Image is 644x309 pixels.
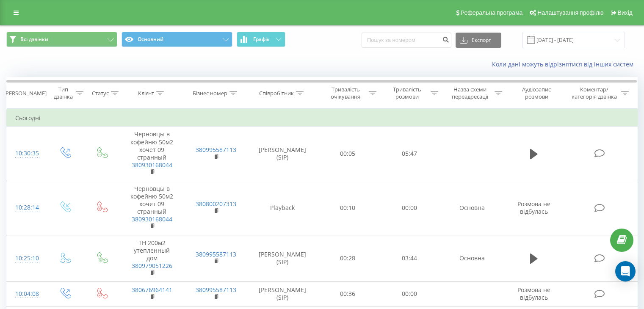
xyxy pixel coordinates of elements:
div: 10:28:14 [15,199,38,216]
td: 05:47 [379,127,440,181]
a: 380995587113 [196,146,236,154]
a: 380979051226 [132,262,172,270]
td: [PERSON_NAME] (SIP) [248,281,317,306]
a: 380995587113 [196,286,236,294]
div: Співробітник [259,90,294,97]
td: Playback [248,181,317,235]
div: Тривалість очікування [325,86,367,100]
input: Пошук за номером [362,33,451,48]
td: Основна [440,235,504,281]
a: 380930168044 [132,161,172,169]
td: Основна [440,181,504,235]
div: Аудіозапис розмови [512,86,561,100]
td: [PERSON_NAME] (SIP) [248,235,317,281]
a: 380800207313 [196,200,236,208]
div: Тип дзвінка [53,86,73,100]
td: 00:10 [317,181,379,235]
td: [PERSON_NAME] (SIP) [248,127,317,181]
div: Коментар/категорія дзвінка [569,86,619,100]
div: 10:04:08 [15,286,38,302]
td: Сьогодні [7,110,638,127]
span: Вихід [618,9,633,16]
button: Основний [122,32,232,47]
div: [PERSON_NAME] [4,90,47,97]
div: Клієнт [138,90,154,97]
td: ТН 200м2 утепленный дом [120,235,184,281]
span: Реферальна програма [461,9,523,16]
a: 380930168044 [132,215,172,223]
td: 03:44 [379,235,440,281]
div: Статус [92,90,109,97]
td: 00:00 [379,181,440,235]
a: 380995587113 [196,250,236,258]
span: Розмова не відбулась [517,286,550,301]
td: Черновцы в кофейню 50м2 хочет 09 странный [120,127,184,181]
td: 00:05 [317,127,379,181]
td: Черновцы в кофейню 50м2 хочет 09 странный [120,181,184,235]
button: Всі дзвінки [6,32,117,47]
a: Коли дані можуть відрізнятися вiд інших систем [492,60,638,68]
a: 380676964141 [132,286,172,294]
div: Бізнес номер [193,90,227,97]
td: 00:00 [379,281,440,306]
span: Розмова не відбулась [517,200,550,215]
span: Налаштування профілю [537,9,603,16]
span: Всі дзвінки [20,36,48,43]
button: Експорт [456,33,501,48]
div: 10:30:35 [15,145,38,162]
td: 00:36 [317,281,379,306]
div: Тривалість розмови [386,86,428,100]
td: 00:28 [317,235,379,281]
button: Графік [237,32,285,47]
div: Назва схеми переадресації [448,86,492,100]
div: 10:25:10 [15,250,38,267]
span: Графік [253,36,270,42]
div: Open Intercom Messenger [615,261,636,281]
